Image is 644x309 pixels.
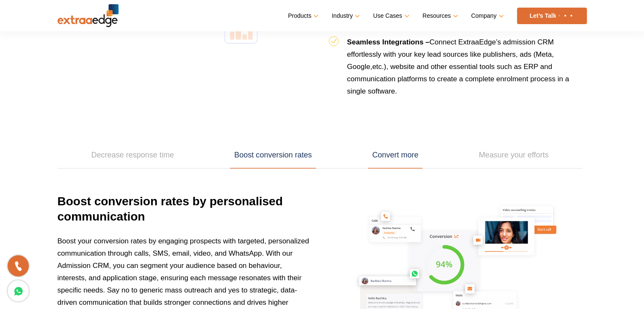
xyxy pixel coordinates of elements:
a: Decrease response time [87,142,178,168]
a: Resources [423,10,456,22]
a: Use Cases [373,10,407,22]
a: Company [471,10,502,22]
b: Seamless Integrations – [347,38,430,46]
a: Let’s Talk [517,8,587,24]
a: Convert more [368,142,423,168]
h3: Boost conversion rates by personalised communication [58,194,312,235]
a: Measure your efforts [475,142,553,168]
a: Products [288,10,317,22]
a: Boost conversion rates [230,142,316,168]
span: Connect ExtraaEdge’s admission CRM effortlessly with your key lead sources like publishers, ads (... [347,38,569,95]
a: Industry [332,10,358,22]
